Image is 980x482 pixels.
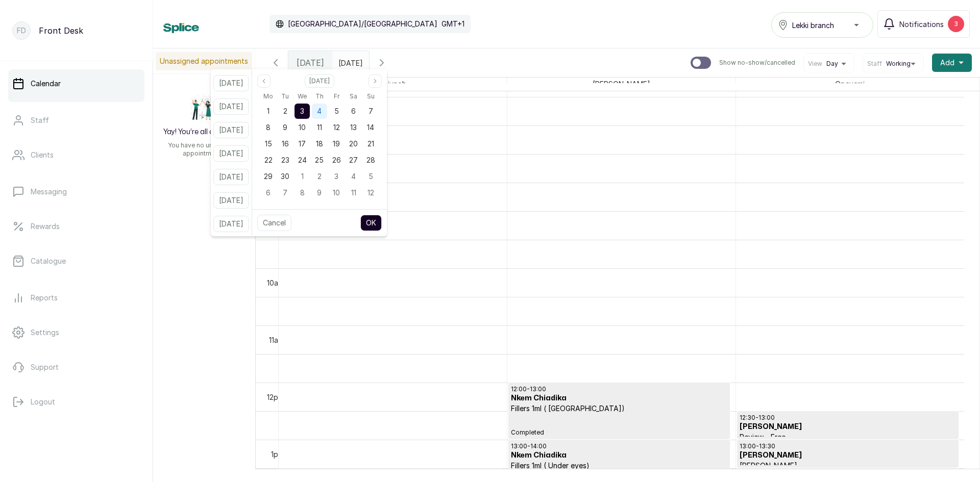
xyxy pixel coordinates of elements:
[886,60,911,68] span: Working
[833,78,867,90] span: Opeyemi
[277,152,293,168] div: 23 Sep 2025
[740,450,956,461] h3: [PERSON_NAME]
[156,52,252,70] p: Unassigned appointments
[265,139,272,148] span: 15
[8,69,144,98] a: Calendar
[283,188,287,197] span: 7
[299,139,306,148] span: 17
[899,19,944,30] span: Notifications
[333,123,340,132] span: 12
[163,127,246,137] h2: Yay! You’re all caught up!
[260,90,379,201] div: Sep 2025
[266,123,271,132] span: 8
[362,136,379,152] div: 21 Sep 2025
[334,90,339,103] span: Fr
[294,119,311,136] div: 10 Sep 2025
[351,107,356,115] span: 6
[260,185,277,201] div: 06 Oct 2025
[264,172,273,181] span: 29
[362,168,379,185] div: 05 Oct 2025
[8,141,144,169] a: Clients
[367,139,374,148] span: 21
[317,172,322,181] span: 2
[349,139,358,148] span: 20
[39,24,83,37] p: Front Desk
[333,139,340,148] span: 19
[8,388,144,416] button: Logout
[940,58,954,68] span: Add
[311,152,328,168] div: 25 Sep 2025
[591,78,652,90] span: [PERSON_NAME]
[350,123,357,132] span: 13
[294,168,311,185] div: 01 Oct 2025
[740,432,956,442] p: Review - Free
[213,122,249,138] button: [DATE]
[263,90,273,103] span: Mo
[8,212,144,241] a: Rewards
[300,107,304,115] span: 3
[294,136,311,152] div: 17 Sep 2025
[311,136,328,152] div: 18 Sep 2025
[277,119,293,136] div: 09 Sep 2025
[345,90,362,103] div: Saturday
[281,90,289,103] span: Tu
[277,103,293,119] div: 02 Sep 2025
[265,392,286,402] div: 12pm
[311,119,328,136] div: 11 Sep 2025
[8,318,144,347] a: Settings
[367,123,374,132] span: 14
[328,103,345,119] div: 05 Sep 2025
[369,74,382,88] button: Next month
[8,177,144,206] a: Messaging
[328,185,345,201] div: 10 Oct 2025
[345,103,362,119] div: 06 Sep 2025
[328,168,345,185] div: 03 Oct 2025
[808,60,822,68] span: View
[877,10,970,38] button: Notifications3
[257,74,271,88] button: Previous month
[294,103,311,119] div: 03 Sep 2025
[317,107,322,115] span: 4
[867,60,919,68] button: StaffWorking
[301,172,304,181] span: 1
[511,461,727,471] p: Fillers 1ml ( Under eyes)
[369,107,373,115] span: 7
[213,216,249,232] button: [DATE]
[315,156,324,164] span: 25
[31,327,59,338] p: Settings
[345,152,362,168] div: 27 Sep 2025
[31,150,54,160] p: Clients
[771,12,873,38] button: Lekki branch
[345,185,362,201] div: 11 Oct 2025
[298,90,307,103] span: We
[298,156,307,164] span: 24
[719,59,795,67] p: Show no-show/cancelled
[8,353,144,382] a: Support
[511,385,727,393] p: 12:00 - 13:00
[31,187,67,197] p: Messaging
[260,136,277,152] div: 15 Sep 2025
[266,188,271,197] span: 6
[31,256,66,266] p: Catalogue
[265,277,286,288] div: 10am
[305,74,334,88] button: Select month
[334,107,339,115] span: 5
[367,90,375,103] span: Su
[8,284,144,312] a: Reports
[362,119,379,136] div: 14 Sep 2025
[351,188,356,197] span: 11
[17,26,26,36] p: FD
[511,442,727,450] p: 13:00 - 14:00
[31,221,60,232] p: Rewards
[294,185,311,201] div: 08 Oct 2025
[311,168,328,185] div: 02 Oct 2025
[261,78,267,84] svg: page previous
[281,172,289,181] span: 30
[277,136,293,152] div: 16 Sep 2025
[362,103,379,119] div: 07 Sep 2025
[366,156,375,164] span: 28
[740,442,956,450] p: 13:00 - 13:30
[31,362,59,372] p: Support
[288,51,332,74] div: [DATE]
[260,103,277,119] div: 01 Sep 2025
